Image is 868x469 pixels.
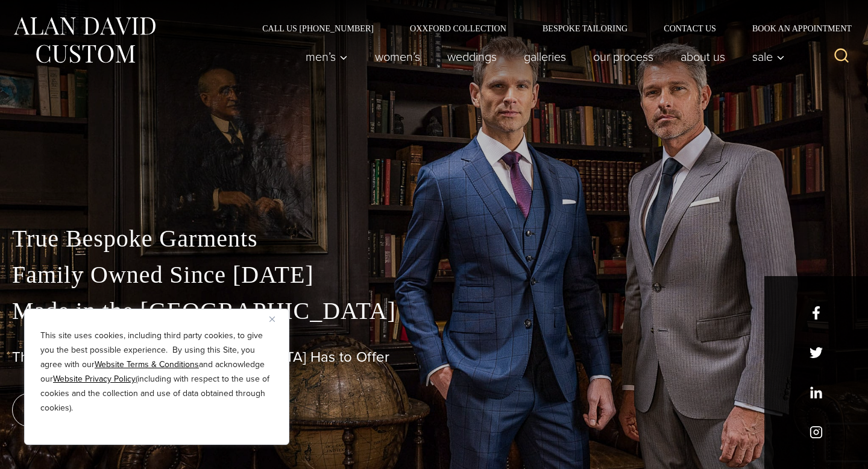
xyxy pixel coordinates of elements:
[827,42,856,71] button: View Search Form
[269,316,275,322] img: Close
[667,45,739,69] a: About Us
[734,24,856,33] a: Book an Appointment
[53,373,136,385] a: Website Privacy Policy
[392,24,524,33] a: Oxxford Collection
[511,45,580,69] a: Galleries
[12,393,181,427] a: book an appointment
[752,51,785,63] span: Sale
[12,13,157,67] img: Alan David Custom
[12,221,856,329] p: True Bespoke Garments Family Owned Since [DATE] Made in the [GEOGRAPHIC_DATA]
[12,348,856,366] h1: The Best Custom Suits [GEOGRAPHIC_DATA] Has to Offer
[306,51,348,63] span: Men’s
[646,24,734,33] a: Contact Us
[269,312,284,326] button: Close
[292,45,791,69] nav: Primary Navigation
[40,329,273,415] p: This site uses cookies, including third party cookies, to give you the best possible experience. ...
[362,45,434,69] a: Women’s
[244,24,856,33] nav: Secondary Navigation
[244,24,392,33] a: Call Us [PHONE_NUMBER]
[524,24,646,33] a: Bespoke Tailoring
[95,358,199,371] a: Website Terms & Conditions
[580,45,667,69] a: Our Process
[434,45,511,69] a: weddings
